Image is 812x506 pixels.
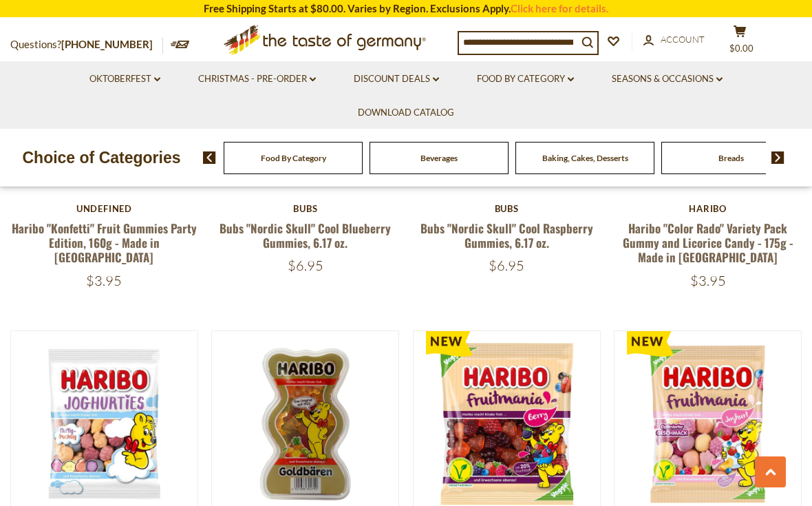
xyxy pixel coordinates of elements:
[661,34,705,45] span: Account
[86,272,122,289] span: $3.95
[477,72,574,87] a: Food By Category
[420,220,593,251] a: Bubs "Nordic Skull" Cool Raspberry Gummies, 6.17 oz.
[288,257,323,274] span: $6.95
[489,257,524,274] span: $6.95
[718,153,744,163] a: Breads
[511,2,608,14] a: Click here for details.
[542,153,628,163] a: Baking, Cakes, Desserts
[643,32,705,48] a: Account
[690,272,726,289] span: $3.95
[623,220,793,266] a: Haribo "Color Rado" Variety Pack Gummy and Licorice Candy - 175g - Made in [GEOGRAPHIC_DATA]
[614,203,802,214] div: Haribo
[420,153,458,163] a: Beverages
[719,25,760,59] button: $0.00
[220,220,391,251] a: Bubs "Nordic Skull" Cool Blueberry Gummies, 6.17 oz.
[413,203,601,214] div: Bubs
[10,203,198,214] div: undefined
[771,151,784,164] img: next arrow
[12,220,197,266] a: Haribo "Konfetti" Fruit Gummies Party Edition, 160g - Made in [GEOGRAPHIC_DATA]
[261,153,326,163] a: Food By Category
[612,72,723,87] a: Seasons & Occasions
[89,72,160,87] a: Oktoberfest
[203,151,216,164] img: previous arrow
[10,36,163,54] p: Questions?
[61,38,153,50] a: [PHONE_NUMBER]
[198,72,316,87] a: Christmas - PRE-ORDER
[358,105,454,120] a: Download Catalog
[729,43,754,54] span: $0.00
[354,72,439,87] a: Discount Deals
[211,203,399,214] div: Bubs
